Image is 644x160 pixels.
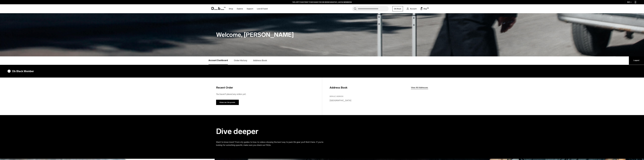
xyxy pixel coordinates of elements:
a: Db Black [392,6,403,11]
a: View All Addresses [411,86,428,89]
span: (1) [427,7,429,9]
a: 10% OFF YOUR FIRST PURCHASE FOR DB [DEMOGRAPHIC_DATA] MEMBERS [292,1,352,3]
span: Bag [424,7,427,10]
h1: Welcome, [PERSON_NAME] [216,30,428,39]
a: Address Book [253,56,267,65]
h4: Address Book [330,86,347,90]
a: Lost & Found [257,4,268,13]
h4: Db Black Member [8,69,636,73]
a: Account Dashboard [209,56,228,65]
p: You haven't placed any orders yet. [216,93,314,96]
a: Shop [229,4,233,13]
a: Support [247,4,253,13]
a: Order History [234,56,247,65]
p: [GEOGRAPHIC_DATA] [330,99,428,102]
span: Default Address [330,95,343,97]
nav: Main Navigation [227,4,269,13]
a: Show me the goods [216,100,239,105]
p: Want to know more? From city guides to how-to videos showing the best way to pack Db gear you’ll ... [216,141,330,147]
h4: Recent Order [216,86,233,90]
span: Account [410,7,417,10]
a: Logout [629,56,644,65]
a: Explore [237,4,243,13]
div: Dive deeper [216,127,330,136]
a: Account [407,7,417,10]
button: Bag (1) [420,7,427,10]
